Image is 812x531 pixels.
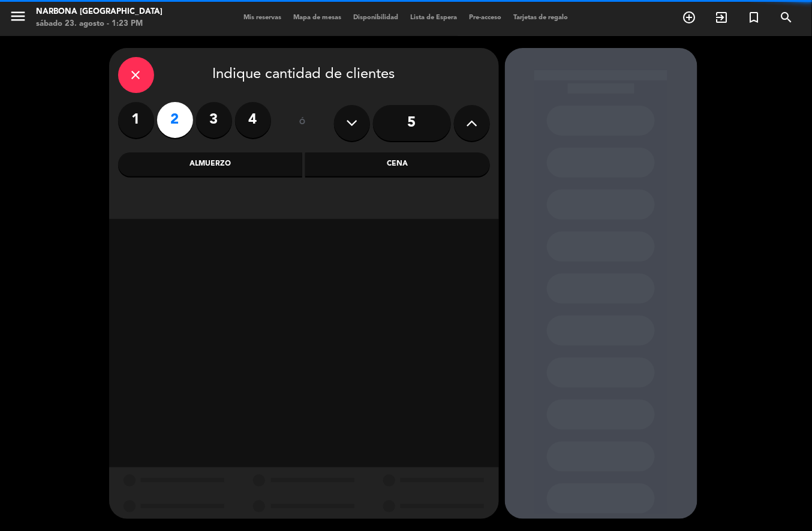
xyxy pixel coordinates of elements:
div: ó [283,102,322,144]
i: close [129,68,143,82]
span: Pre-acceso [464,14,508,21]
span: Mis reservas [238,14,288,21]
i: exit_to_app [715,10,729,25]
i: add_circle_outline [682,10,697,25]
label: 2 [157,102,193,138]
label: 4 [235,102,271,138]
label: 3 [196,102,232,138]
div: Indique cantidad de clientes [118,57,490,93]
i: turned_in_not [747,10,762,25]
span: Lista de Espera [405,14,464,21]
div: Cena [305,152,490,176]
div: Narbona [GEOGRAPHIC_DATA] [36,6,163,18]
i: menu [9,7,27,25]
span: Mapa de mesas [288,14,348,21]
div: Almuerzo [118,152,303,176]
button: menu [9,7,27,29]
span: Tarjetas de regalo [508,14,575,21]
span: Disponibilidad [348,14,405,21]
label: 1 [118,102,154,138]
div: sábado 23. agosto - 1:23 PM [36,18,163,30]
i: search [780,10,794,25]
